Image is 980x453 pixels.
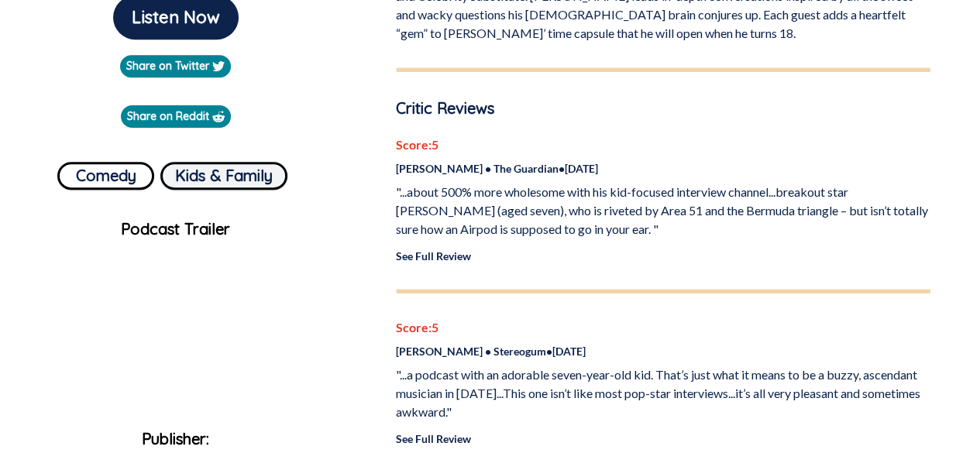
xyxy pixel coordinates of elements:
p: "...about 500% more wholesome with his kid-focused interview channel...breakout star [PERSON_NAME... [396,183,930,239]
a: See Full Review [396,432,471,445]
p: [PERSON_NAME] • Stereogum • [DATE] [396,343,930,359]
a: Share on Reddit [121,105,231,128]
p: Score: 5 [396,136,930,154]
button: Kids & Family [160,162,287,190]
p: Critic Reviews [396,97,930,120]
a: See Full Review [396,249,471,263]
a: Comedy [57,156,154,190]
p: Score: 5 [396,318,930,337]
p: "...a podcast with an adorable seven-year-old kid. That’s just what it means to be a buzzy, ascen... [396,365,930,421]
button: Comedy [57,162,154,190]
p: Podcast Trailer [12,218,339,241]
a: Kids & Family [160,156,287,190]
a: Share on Twitter [120,55,231,77]
p: [PERSON_NAME] • The Guardian • [DATE] [396,160,930,177]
